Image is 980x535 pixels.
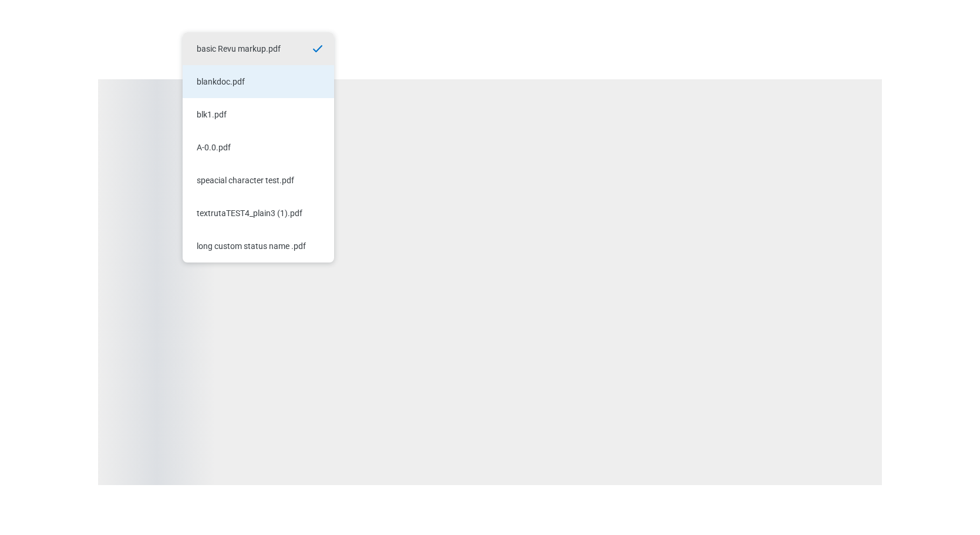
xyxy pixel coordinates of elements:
div: speacial character test.pdf [197,174,306,186]
div: blk1.pdf [197,109,306,120]
div: A-0.0.pdf [197,142,306,153]
div: blankdoc.pdf [197,76,306,88]
div: long custom status name .pdf [197,240,306,252]
ul: Menu [183,32,334,263]
span: ‌ [98,79,882,484]
div: textrutaTEST4_plain3 (1).pdf [197,207,306,219]
div: basic Revu markup.pdf [197,43,306,55]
